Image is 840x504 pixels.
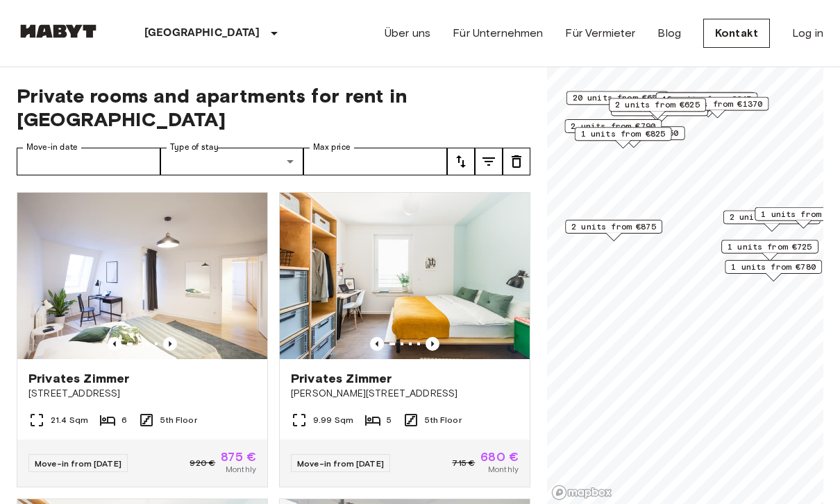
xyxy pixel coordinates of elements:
[447,148,475,175] button: tune
[731,261,816,273] span: 1 units from €780
[170,141,219,153] label: Type of stay
[453,25,543,42] a: Für Unternehmen
[425,414,461,426] span: 5th Floor
[17,148,160,175] input: Choose date
[503,148,530,175] button: tune
[488,463,519,476] span: Monthly
[51,414,88,426] span: 21.4 Sqm
[226,463,256,476] span: Monthly
[313,414,353,426] span: 9.99 Sqm
[279,192,530,487] a: Marketing picture of unit DE-01-08-020-03QPrevious imagePrevious imagePrivates Zimmer[PERSON_NAME...
[673,98,763,110] span: 1 units from €1370
[313,141,351,153] label: Max price
[291,370,392,387] span: Privates Zimmer
[480,451,519,463] span: 680 €
[17,84,530,131] span: Private rooms and apartments for rent in [GEOGRAPHIC_DATA]
[551,485,612,501] a: Mapbox logo
[565,25,635,42] a: Für Vermieter
[144,25,260,42] p: [GEOGRAPHIC_DATA]
[387,414,392,426] span: 5
[17,24,100,38] img: Habyt
[728,241,812,253] span: 1 units from €725
[452,457,475,469] span: 715 €
[657,25,681,42] a: Blog
[475,148,503,175] button: tune
[725,260,822,281] div: Map marker
[28,387,256,401] span: [STREET_ADDRESS]
[589,127,679,139] span: 1 units from €1150
[566,91,669,112] div: Map marker
[26,141,78,153] label: Move-in date
[581,128,666,140] span: 1 units from €825
[190,457,215,469] span: 920 €
[121,414,127,426] span: 6
[280,193,530,359] img: Marketing picture of unit DE-01-08-020-03Q
[564,119,662,141] div: Map marker
[35,458,121,469] span: Move-in from [DATE]
[565,220,662,241] div: Map marker
[667,97,769,119] div: Map marker
[17,193,267,359] img: Marketing picture of unit DE-01-046-001-05H
[571,220,656,233] span: 2 units from €875
[609,98,706,119] div: Map marker
[723,210,821,232] div: Map marker
[160,414,196,426] span: 5th Floor
[17,192,268,487] a: Marketing picture of unit DE-01-046-001-05HPrevious imagePrevious imagePrivates Zimmer[STREET_ADD...
[730,211,814,223] span: 2 units from €865
[792,25,823,42] a: Log in
[291,387,519,401] span: [PERSON_NAME][STREET_ADDRESS]
[662,93,752,105] span: 12 units from €645
[615,98,700,111] span: 2 units from €625
[583,126,685,148] div: Map marker
[297,458,384,469] span: Move-in from [DATE]
[221,451,256,463] span: 875 €
[721,240,818,261] div: Map marker
[108,337,121,351] button: Previous image
[656,92,758,114] div: Map marker
[28,370,129,387] span: Privates Zimmer
[426,337,439,351] button: Previous image
[703,19,770,48] a: Kontakt
[385,25,430,42] a: Über uns
[571,120,655,132] span: 2 units from €790
[370,337,384,351] button: Previous image
[573,92,662,104] span: 20 units from €655
[163,337,177,351] button: Previous image
[575,127,672,148] div: Map marker
[611,102,708,123] div: Map marker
